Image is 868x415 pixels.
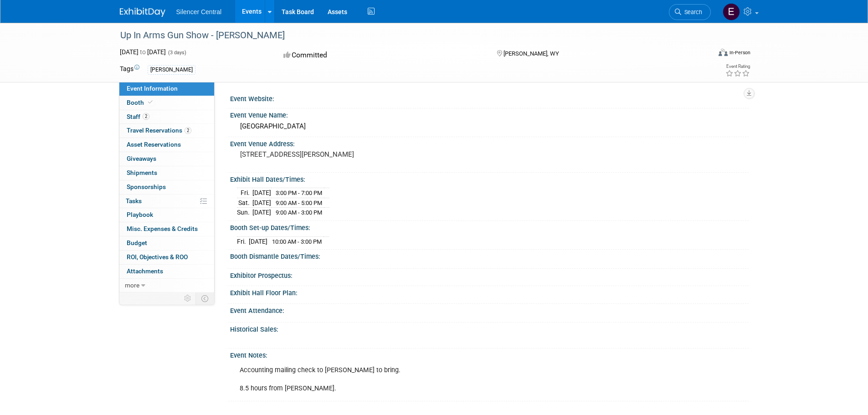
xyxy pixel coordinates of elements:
img: Format-Inperson.png [719,49,728,56]
pre: [STREET_ADDRESS][PERSON_NAME] [240,150,436,159]
div: Up In Arms Gun Show - [PERSON_NAME] [117,27,697,44]
img: Emma Houwman [723,3,740,20]
a: Playbook [119,208,214,222]
div: Event Venue Address: [230,137,749,149]
a: ROI, Objectives & ROO [119,251,214,264]
span: Travel Reservations [127,127,191,134]
div: Event Website: [230,92,749,103]
a: Misc. Expenses & Credits [119,222,214,236]
div: Event Rating [725,64,750,69]
span: Playbook [127,211,153,218]
td: Sat. [237,198,252,208]
span: Budget [127,239,147,246]
div: [GEOGRAPHIC_DATA] [237,119,742,133]
a: Event Information [119,82,214,96]
a: Asset Reservations [119,138,214,152]
a: Booth [119,96,214,110]
div: Event Attendance: [230,304,749,315]
a: more [119,279,214,292]
a: Search [669,4,711,20]
a: Shipments [119,166,214,180]
span: ROI, Objectives & ROO [127,253,188,261]
a: Tasks [119,195,214,208]
a: Travel Reservations2 [119,124,214,138]
td: Sun. [237,208,252,217]
div: Accounting mailing check to [PERSON_NAME] to bring. 8.5 hours from [PERSON_NAME]. [233,361,647,398]
td: Tags [120,64,139,75]
span: [PERSON_NAME], WY [503,50,559,57]
span: Booth [127,99,154,106]
td: Toggle Event Tabs [195,292,214,304]
span: Giveaways [127,155,156,162]
a: Budget [119,236,214,250]
span: 9:00 AM - 3:00 PM [276,209,322,216]
span: Search [681,9,702,15]
td: [DATE] [249,236,267,246]
span: Tasks [126,197,142,205]
span: 9:00 AM - 5:00 PM [276,200,322,206]
div: Booth Dismantle Dates/Times: [230,250,749,261]
span: to [139,48,147,56]
span: 3:00 PM - 7:00 PM [276,190,322,196]
div: In-Person [729,49,750,56]
div: Event Notes: [230,348,749,360]
td: [DATE] [252,188,271,198]
span: 10:00 AM - 3:00 PM [272,238,322,245]
a: Giveaways [119,152,214,166]
a: Staff2 [119,110,214,124]
div: Event Venue Name: [230,108,749,120]
span: Attachments [127,267,163,275]
div: [PERSON_NAME] [148,65,195,75]
span: Silencer Central [176,8,222,15]
span: Sponsorships [127,183,166,190]
div: Exhibitor Prospectus: [230,269,749,280]
td: [DATE] [252,198,271,208]
a: Attachments [119,265,214,278]
span: more [125,282,139,289]
div: Exhibit Hall Floor Plan: [230,286,749,297]
span: 2 [143,113,149,120]
div: Event Format [657,47,751,61]
div: Committed [281,47,482,63]
td: [DATE] [252,208,271,217]
span: Asset Reservations [127,141,181,148]
span: (3 days) [167,50,186,56]
td: Fri. [237,236,249,246]
span: 2 [185,127,191,134]
span: Shipments [127,169,157,176]
td: Personalize Event Tab Strip [180,292,196,304]
div: Booth Set-up Dates/Times: [230,221,749,232]
span: Staff [127,113,149,120]
span: Misc. Expenses & Credits [127,225,198,232]
span: Event Information [127,85,178,92]
div: Historical Sales: [230,323,749,334]
img: ExhibitDay [120,8,165,17]
span: [DATE] [DATE] [120,48,166,56]
a: Sponsorships [119,180,214,194]
div: Exhibit Hall Dates/Times: [230,173,749,184]
td: Fri. [237,188,252,198]
i: Booth reservation complete [148,100,153,105]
